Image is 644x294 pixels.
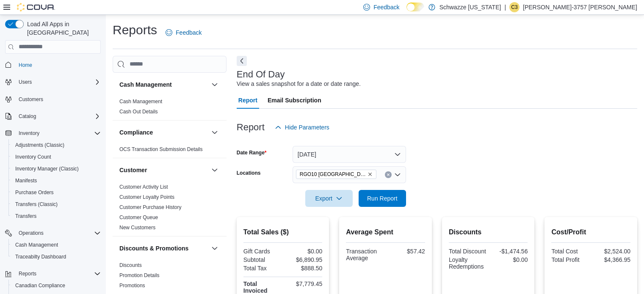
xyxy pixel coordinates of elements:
[12,280,69,291] a: Canadian Compliance
[15,282,65,289] span: Canadian Compliance
[12,252,101,262] span: Traceabilty Dashboard
[24,20,101,37] span: Load All Apps in [GEOGRAPHIC_DATA]
[8,210,104,222] button: Transfers
[368,172,373,177] button: Remove RGO10 Santa Fe from selection in this group
[119,128,208,137] button: Compliance
[285,280,322,287] div: $7,779.45
[113,22,157,38] h1: Reports
[346,248,384,261] div: Transaction Average
[2,110,104,122] button: Catalog
[12,240,101,250] span: Cash Management
[19,96,43,103] span: Customers
[15,128,43,138] button: Inventory
[15,213,36,220] span: Transfers
[367,194,398,203] span: Run Report
[119,224,155,231] span: New Customers
[119,80,208,89] button: Cash Management
[12,152,101,162] span: Inventory Count
[12,211,40,221] a: Transfers
[15,154,51,160] span: Inventory Count
[15,111,101,121] span: Catalog
[593,248,630,255] div: $2,524.00
[19,62,32,69] span: Home
[285,256,322,263] div: $6,890.95
[237,122,265,132] h3: Report
[2,268,104,280] button: Reports
[210,127,220,137] button: Compliance
[12,152,55,162] a: Inventory Count
[15,242,58,248] span: Cash Management
[15,128,101,138] span: Inventory
[119,282,145,289] span: Promotions
[2,76,104,88] button: Users
[504,2,506,12] p: |
[296,170,376,179] span: RGO10 Santa Fe
[8,280,104,291] button: Canadian Compliance
[15,60,101,70] span: Home
[12,199,61,209] a: Transfers (Classic)
[406,11,407,12] span: Dark Mode
[8,139,104,151] button: Adjustments (Classic)
[176,28,202,37] span: Feedback
[8,175,104,187] button: Manifests
[119,272,160,279] span: Promotion Details
[490,256,528,263] div: $0.00
[310,190,348,207] span: Export
[12,140,68,150] a: Adjustments (Classic)
[12,140,101,150] span: Adjustments (Classic)
[15,189,54,196] span: Purchase Orders
[15,201,58,208] span: Transfers (Classic)
[19,230,44,236] span: Operations
[268,92,321,109] span: Email Subscription
[19,79,32,85] span: Users
[237,80,361,88] div: View a sales snapshot for a date or date range.
[300,170,366,179] span: RGO10 [GEOGRAPHIC_DATA]
[449,248,486,255] div: Total Discount
[285,123,329,132] span: Hide Parameters
[12,164,82,174] a: Inventory Manager (Classic)
[12,176,101,186] span: Manifests
[15,269,40,279] button: Reports
[12,252,69,262] a: Traceabilty Dashboard
[19,270,36,277] span: Reports
[2,93,104,105] button: Customers
[551,227,630,237] h2: Cost/Profit
[119,146,203,152] a: OCS Transaction Submission Details
[119,204,182,211] span: Customer Purchase History
[551,256,589,263] div: Total Profit
[490,248,528,255] div: -$1,474.56
[15,165,79,172] span: Inventory Manager (Classic)
[243,265,281,272] div: Total Tax
[243,227,323,237] h2: Total Sales ($)
[15,60,36,70] a: Home
[2,127,104,139] button: Inventory
[15,228,47,238] button: Operations
[162,24,205,41] a: Feedback
[119,283,145,289] a: Promotions
[119,109,158,115] a: Cash Out Details
[15,177,37,184] span: Manifests
[2,227,104,239] button: Operations
[15,228,101,238] span: Operations
[238,92,257,109] span: Report
[119,214,158,220] a: Customer Queue
[119,244,208,253] button: Discounts & Promotions
[210,243,220,253] button: Discounts & Promotions
[449,256,486,270] div: Loyalty Redemptions
[243,248,281,255] div: Gift Cards
[243,256,281,263] div: Subtotal
[113,260,227,294] div: Discounts & Promotions
[119,80,172,89] h3: Cash Management
[113,96,227,120] div: Cash Management
[387,248,425,255] div: $57.42
[449,227,528,237] h2: Discounts
[19,130,39,137] span: Inventory
[305,190,353,207] button: Export
[8,163,104,175] button: Inventory Manager (Classic)
[8,198,104,210] button: Transfers (Classic)
[551,248,589,255] div: Total Cost
[119,184,168,190] a: Customer Activity List
[12,240,61,250] a: Cash Management
[119,146,203,153] span: OCS Transaction Submission Details
[113,144,227,158] div: Compliance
